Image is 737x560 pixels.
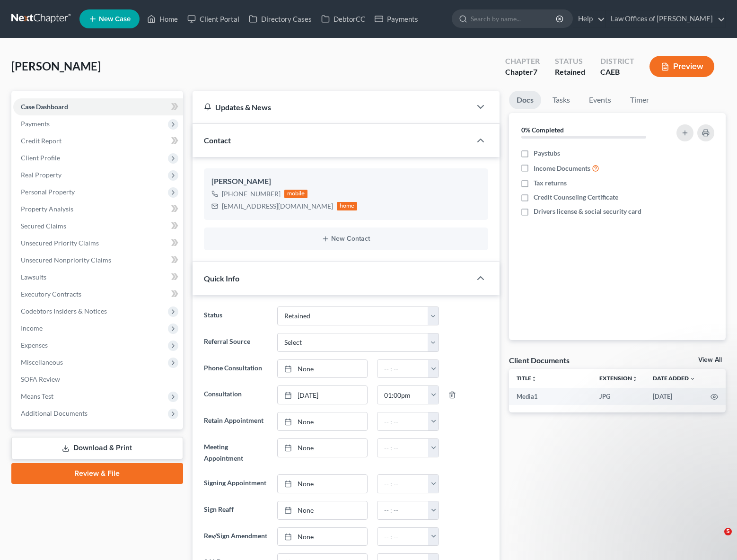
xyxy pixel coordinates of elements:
[377,501,429,519] input: -- : --
[222,201,333,211] div: [EMAIL_ADDRESS][DOMAIN_NAME]
[21,307,107,315] span: Codebtors Insiders & Notices
[211,235,481,243] button: New Contact
[11,437,183,459] a: Download & Print
[573,10,605,27] a: Help
[600,67,634,78] div: CAEB
[204,136,231,145] span: Contact
[534,164,590,173] span: Income Documents
[199,306,272,325] label: Status
[21,222,66,230] span: Secured Claims
[534,149,560,158] span: Paystubs
[377,412,429,430] input: -- : --
[199,474,272,493] label: Signing Appointment
[21,103,68,111] span: Case Dashboard
[13,252,183,269] a: Unsecured Nonpriority Claims
[199,385,272,404] label: Consultation
[377,475,429,493] input: -- : --
[21,341,48,349] span: Expenses
[21,239,99,247] span: Unsecured Priority Claims
[13,98,183,115] a: Case Dashboard
[21,188,75,196] span: Personal Property
[13,286,183,303] a: Executory Contracts
[211,176,481,187] div: [PERSON_NAME]
[531,376,537,382] i: unfold_more
[21,392,53,400] span: Means Test
[509,91,541,109] a: Docs
[199,412,272,431] label: Retain Appointment
[21,256,111,264] span: Unsecured Nonpriority Claims
[21,409,88,417] span: Additional Documents
[21,120,50,128] span: Payments
[142,10,183,27] a: Home
[517,375,537,382] a: Titleunfold_more
[505,67,540,78] div: Chapter
[21,273,46,281] span: Lawsuits
[13,132,183,149] a: Credit Report
[278,412,367,430] a: None
[555,67,585,78] div: Retained
[606,10,725,27] a: Law Offices of [PERSON_NAME]
[509,355,570,365] div: Client Documents
[99,16,131,23] span: New Case
[21,137,61,145] span: Credit Report
[690,376,695,382] i: expand_more
[199,501,272,520] label: Sign Reaff
[21,290,81,298] span: Executory Contracts
[21,171,61,179] span: Real Property
[21,154,60,162] span: Client Profile
[284,190,308,198] div: mobile
[204,274,239,283] span: Quick Info
[545,91,578,109] a: Tasks
[534,178,567,188] span: Tax returns
[581,91,619,109] a: Events
[555,56,585,67] div: Status
[505,56,540,67] div: Chapter
[13,201,183,218] a: Property Analysis
[534,207,641,216] span: Drivers license & social security card
[11,463,183,484] a: Review & File
[278,501,367,519] a: None
[649,56,714,77] button: Preview
[599,375,638,382] a: Extensionunfold_more
[13,235,183,252] a: Unsecured Priority Claims
[471,10,557,27] input: Search by name...
[377,386,429,404] input: -- : --
[13,269,183,286] a: Lawsuits
[199,527,272,546] label: Rev/Sign Amendment
[21,375,60,383] span: SOFA Review
[21,324,43,332] span: Income
[21,358,63,366] span: Miscellaneous
[278,528,367,546] a: None
[600,56,634,67] div: District
[653,375,695,382] a: Date Added expand_more
[199,333,272,352] label: Referral Source
[11,59,101,73] span: [PERSON_NAME]
[278,439,367,457] a: None
[278,360,367,378] a: None
[278,386,367,404] a: [DATE]
[534,192,618,202] span: Credit Counseling Certificate
[244,10,316,27] a: Directory Cases
[278,475,367,493] a: None
[21,205,73,213] span: Property Analysis
[724,528,732,535] span: 5
[377,528,429,546] input: -- : --
[204,102,460,112] div: Updates & News
[533,67,537,76] span: 7
[199,438,272,467] label: Meeting Appointment
[632,376,638,382] i: unfold_more
[183,10,244,27] a: Client Portal
[509,388,592,405] td: Media1
[623,91,657,109] a: Timer
[377,439,429,457] input: -- : --
[705,528,728,551] iframe: Intercom live chat
[370,10,423,27] a: Payments
[13,371,183,388] a: SOFA Review
[199,359,272,378] label: Phone Consultation
[13,218,183,235] a: Secured Claims
[222,189,281,199] div: [PHONE_NUMBER]
[698,357,722,363] a: View All
[521,126,564,134] strong: 0% Completed
[337,202,358,210] div: home
[316,10,370,27] a: DebtorCC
